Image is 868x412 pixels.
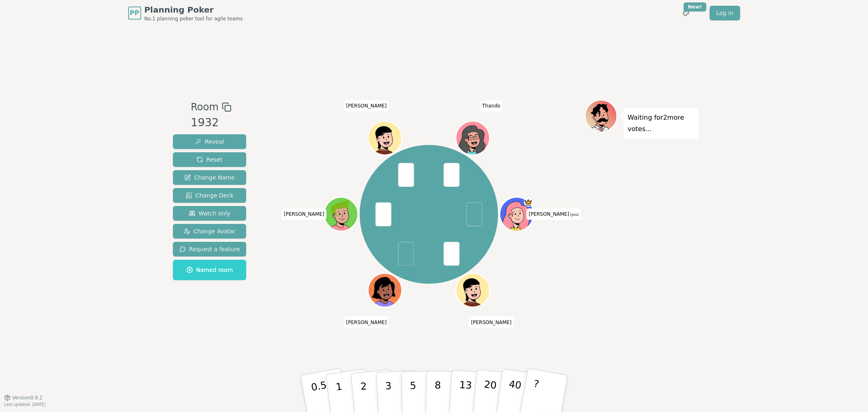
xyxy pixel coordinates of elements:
[186,191,233,199] span: Change Deck
[12,394,43,401] span: Version 0.9.2
[184,173,234,182] span: Change Name
[173,242,247,256] button: Request a feature
[130,8,139,18] span: PP
[179,245,240,253] span: Request a feature
[189,209,230,217] span: Watch only
[173,188,247,203] button: Change Deck
[684,2,707,11] div: New!
[480,101,503,112] span: Click to change your name
[4,402,46,407] span: Last updated: [DATE]
[524,198,533,207] span: Norval is the host
[195,138,224,146] span: Reveal
[191,100,219,114] span: Room
[197,156,222,164] span: Reset
[710,6,740,20] a: Log in
[628,112,695,135] p: Waiting for 2 more votes...
[186,266,233,274] span: Named room
[4,394,43,401] button: Version0.9.2
[501,198,533,230] button: Click to change your avatar
[173,260,247,280] button: Named room
[527,208,581,220] span: Click to change your name
[128,4,243,22] a: PPPlanning PokerNo.1 planning poker tool for agile teams
[344,101,389,112] span: Click to change your name
[173,224,247,239] button: Change Avatar
[173,134,247,149] button: Reveal
[569,213,579,217] span: (you)
[184,227,236,235] span: Change Avatar
[469,317,514,328] span: Click to change your name
[173,152,247,167] button: Reset
[144,15,243,22] span: No.1 planning poker tool for agile teams
[191,114,232,131] div: 1932
[173,170,247,185] button: Change Name
[344,317,389,328] span: Click to change your name
[282,208,326,220] span: Click to change your name
[173,206,247,221] button: Watch only
[144,4,243,15] span: Planning Poker
[679,6,693,20] button: New!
